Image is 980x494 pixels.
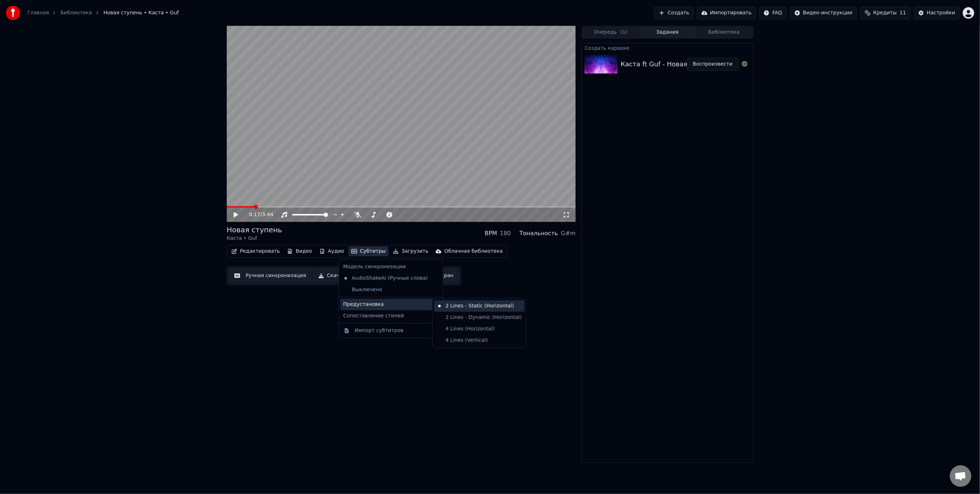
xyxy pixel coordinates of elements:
button: Очередь [582,27,639,38]
button: Редактировать [229,246,283,256]
div: Предустановка [340,299,441,310]
button: Субтитры [348,246,389,256]
button: Видео-инструкции [790,6,857,19]
button: Ручная синхронизация [230,269,311,282]
button: Аудио [316,246,347,256]
button: Кредиты11 [860,6,911,19]
a: Главная [27,9,49,16]
div: Новая ступень [227,225,282,235]
div: Облачная библиотека [444,248,503,255]
span: 11 [900,9,906,16]
img: youka [6,6,20,20]
div: Выключено [340,284,441,295]
button: Воспроизвести [687,58,739,71]
div: Настройки [927,9,955,16]
span: 3:44 [262,211,273,218]
span: Кредиты [873,9,897,16]
button: Задания [639,27,696,38]
div: BPM [485,229,497,238]
span: Новая ступень • Каста • Guf [103,9,179,16]
button: Видео [284,246,315,256]
div: / [249,211,266,218]
button: Библиотека [696,27,752,38]
a: Библиотека [60,9,92,16]
span: ( 1 ) [620,29,628,36]
div: Тональность [520,229,558,238]
div: 180 [500,229,511,238]
div: 4 Lines (Vertical) [434,335,525,346]
div: Сопоставление стилей [340,310,441,322]
div: 2 Lines - Static (Horizontal) [434,300,525,312]
nav: breadcrumb [27,9,179,16]
div: Модель синхронизации [340,261,441,272]
div: Создать караоке [582,43,753,52]
button: Импортировать [697,6,756,19]
div: AudioShakeAI (Ручные слова) [340,272,431,284]
div: Open chat [950,465,971,487]
span: 0:17 [249,211,260,218]
div: G#m [561,229,576,238]
button: Создать [654,6,694,19]
button: Скачать видео [314,269,371,282]
div: Каста • Guf [227,235,282,242]
div: Каста ft Guf - Новая ступень [620,59,717,69]
button: Загрузить [390,246,431,256]
button: FAQ [759,6,787,19]
div: Импорт субтитров [355,327,403,334]
div: 4 Lines (Horizontal) [434,323,525,335]
div: 2 Lines - Dynamic (Horizontal) [434,312,525,323]
button: Настройки [914,6,960,19]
